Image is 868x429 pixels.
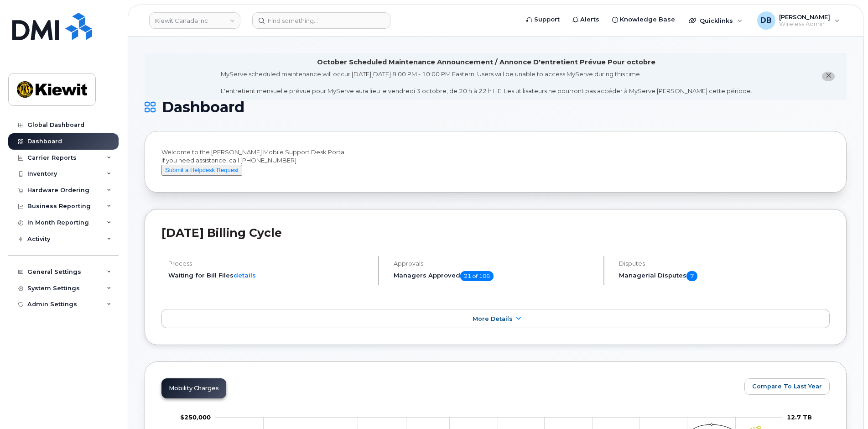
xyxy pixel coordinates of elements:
button: Submit a Helpdesk Request [161,165,242,176]
div: October Scheduled Maintenance Announcement / Annonce D'entretient Prévue Pour octobre [317,58,655,67]
h5: Managerial Disputes [619,271,830,281]
span: 21 of 106 [460,271,494,281]
h4: Approvals [394,260,596,267]
span: 7 [686,271,697,281]
tspan: $250,000 [180,413,211,421]
button: close notification [822,72,835,81]
h4: Process [168,260,370,267]
span: More Details [473,315,513,322]
div: Welcome to the [PERSON_NAME] Mobile Support Desk Portal If you need assistance, call [PHONE_NUMBER]. [161,148,830,176]
tspan: 12.7 TB [787,413,812,421]
span: Compare To Last Year [752,382,822,391]
span: Dashboard [162,100,244,114]
h5: Managers Approved [394,271,596,281]
button: Compare To Last Year [744,378,830,395]
h2: [DATE] Billing Cycle [161,226,830,240]
a: Submit a Helpdesk Request [161,166,242,173]
a: details [234,272,256,279]
g: $0 [180,413,211,421]
li: Waiting for Bill Files [168,271,370,280]
div: MyServe scheduled maintenance will occur [DATE][DATE] 8:00 PM - 10:00 PM Eastern. Users will be u... [221,70,752,95]
h4: Disputes [619,260,830,267]
iframe: Messenger Launcher [828,389,861,422]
